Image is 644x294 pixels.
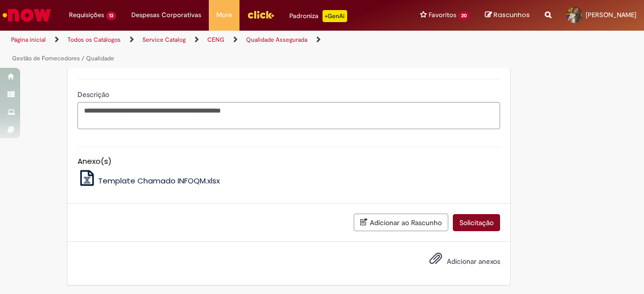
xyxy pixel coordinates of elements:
a: Todos os Catálogos [67,36,121,44]
span: 13 [106,12,116,20]
img: click_logo_yellow_360x200.png [247,7,274,22]
span: Favoritos [429,10,456,20]
a: Página inicial [11,36,46,44]
span: [PERSON_NAME] [586,11,636,19]
a: CENG [207,36,224,44]
span: Requisições [69,10,104,20]
img: ServiceNow [1,5,53,25]
span: Descrição [77,90,111,99]
div: Padroniza [289,10,347,22]
span: Rascunhos [494,10,530,20]
button: Adicionar ao Rascunho [354,214,448,231]
span: Template Chamado INFOQM.xlsx [98,175,220,186]
a: Service Catalog [142,36,186,44]
a: Template Chamado INFOQM.xlsx [77,175,220,186]
span: Adicionar anexos [447,257,500,266]
span: More [216,10,232,20]
h5: Anexo(s) [77,157,500,166]
span: Despesas Corporativas [131,10,201,20]
textarea: Descrição [77,102,500,129]
button: Adicionar anexos [427,249,445,272]
a: Gestão de Fornecedores / Qualidade [12,54,114,62]
p: +GenAi [323,10,347,22]
button: Solicitação [453,214,500,231]
a: Rascunhos [485,11,530,20]
a: Qualidade Assegurada [246,36,307,44]
ul: Trilhas de página [8,31,422,68]
span: 20 [458,12,470,20]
